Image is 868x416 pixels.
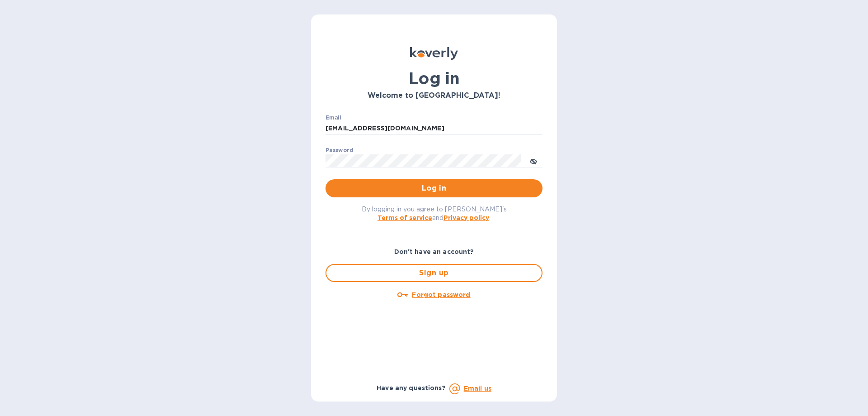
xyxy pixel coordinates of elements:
[325,69,542,88] h1: Log in
[325,148,353,153] label: Password
[410,47,458,60] img: Koverly
[325,91,542,100] h3: Welcome to [GEOGRAPHIC_DATA]!
[333,183,535,194] span: Log in
[377,214,432,221] a: Terms of service
[325,264,542,282] button: Sign up
[325,122,542,135] input: Enter email address
[377,384,446,392] b: Have any questions?
[394,248,474,255] b: Don't have an account?
[524,152,542,170] button: toggle password visibility
[334,268,534,278] span: Sign up
[412,291,470,298] u: Forgot password
[362,206,507,221] span: By logging in you agree to [PERSON_NAME]'s and .
[325,179,542,197] button: Log in
[443,214,489,221] a: Privacy policy
[464,385,491,392] a: Email us
[325,115,341,120] label: Email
